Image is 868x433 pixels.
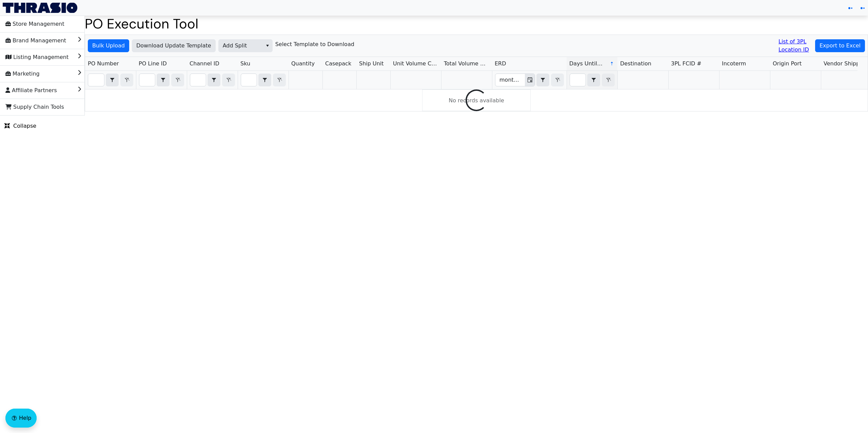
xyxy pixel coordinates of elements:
[157,74,170,86] span: Choose Operator
[136,71,187,89] th: Filter
[773,60,802,68] span: Origin Port
[88,60,119,68] span: PO Number
[722,60,746,68] span: Incoterm
[3,3,77,13] img: Thrasio Logo
[5,68,40,79] span: Marketing
[5,409,37,428] button: Help floatingactionbutton
[492,71,567,89] th: Filter
[5,102,64,112] span: Supply Chain Tools
[495,74,525,86] input: Filter
[587,74,600,86] span: Choose Operator
[536,74,549,86] span: Choose Operator
[495,60,506,68] span: ERD
[259,74,271,86] button: select
[262,40,272,52] button: select
[139,60,167,68] span: PO Line ID
[778,38,812,54] a: List of 3PL Location ID
[393,60,438,68] span: Unit Volume CBM
[85,71,136,89] th: Filter
[240,60,250,68] span: Sku
[106,74,118,86] button: select
[275,41,354,47] h6: Select Template to Download
[569,60,604,68] span: Days Until ERD
[132,39,216,52] button: Download Update Template
[88,39,129,52] button: Bulk Upload
[5,19,64,29] span: Store Management
[588,74,600,86] button: select
[4,122,36,130] span: Collapse
[291,60,315,68] span: Quantity
[157,74,169,86] button: select
[5,85,57,96] span: Affiliate Partners
[5,52,68,63] span: Listing Management
[208,74,220,86] button: select
[537,74,549,86] button: select
[190,74,206,86] input: Filter
[820,42,861,50] span: Export to Excel
[258,74,271,86] span: Choose Operator
[567,71,617,89] th: Filter
[139,74,155,86] input: Filter
[671,60,702,68] span: 3PL FCID #
[19,414,31,422] span: Help
[5,35,66,46] span: Brand Management
[570,74,586,86] input: Filter
[85,16,868,32] h1: PO Execution Tool
[88,74,104,86] input: Filter
[325,60,351,68] span: Casepack
[190,60,219,68] span: Channel ID
[136,42,211,50] span: Download Update Template
[238,71,289,89] th: Filter
[620,60,651,68] span: Destination
[444,60,489,68] span: Total Volume CBM
[815,39,865,52] button: Export to Excel
[241,74,257,86] input: Filter
[208,74,220,86] span: Choose Operator
[92,42,125,50] span: Bulk Upload
[106,74,119,86] span: Choose Operator
[223,42,258,50] span: Add Split
[359,60,384,68] span: Ship Unit
[187,71,238,89] th: Filter
[525,74,535,86] button: Toggle calendar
